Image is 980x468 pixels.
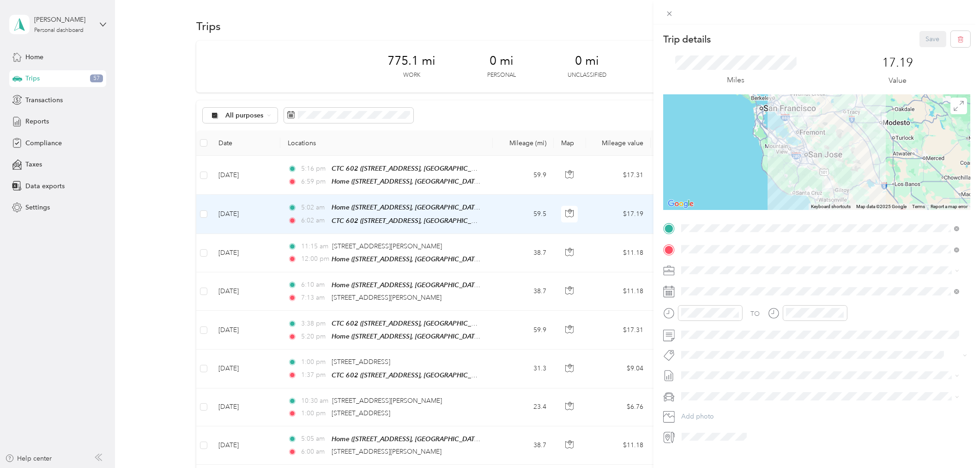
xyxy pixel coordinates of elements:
p: Value [889,75,907,86]
div: TO [750,309,760,319]
img: Google [665,198,696,210]
button: Keyboard shortcuts [811,203,851,210]
span: Map data ©2025 Google [856,204,907,209]
a: Terms (opens in new tab) [912,204,925,209]
a: Report a map error [931,204,968,209]
p: Miles [727,74,744,86]
iframe: Everlance-gr Chat Button Frame [928,416,980,468]
button: Add photo [678,410,970,423]
p: Trip details [663,33,711,46]
a: Open this area in Google Maps (opens a new window) [665,198,696,210]
p: 17.19 [882,55,913,70]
